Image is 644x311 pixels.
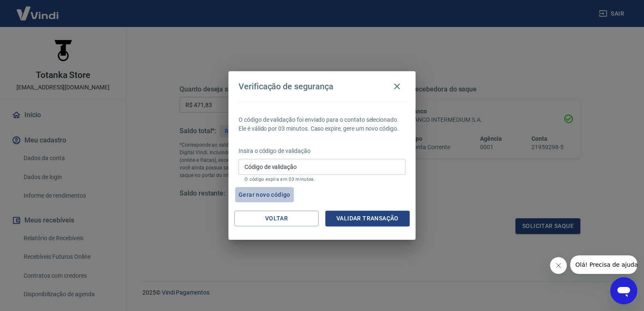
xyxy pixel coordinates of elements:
iframe: Fechar mensagem [550,257,567,274]
p: O código expira em 03 minutos. [244,177,400,182]
button: Gerar novo código [235,187,294,203]
button: Voltar [234,211,319,226]
span: Olá! Precisa de ajuda? [5,6,71,13]
p: Insira o código de validação [239,147,405,155]
iframe: Botão para abrir a janela de mensagens [610,277,637,304]
button: Validar transação [325,211,410,226]
iframe: Mensagem da empresa [570,255,637,274]
p: O código de validação foi enviado para o contato selecionado. Ele é válido por 03 minutos. Caso e... [239,115,405,133]
h4: Verificação de segurança [239,81,333,91]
